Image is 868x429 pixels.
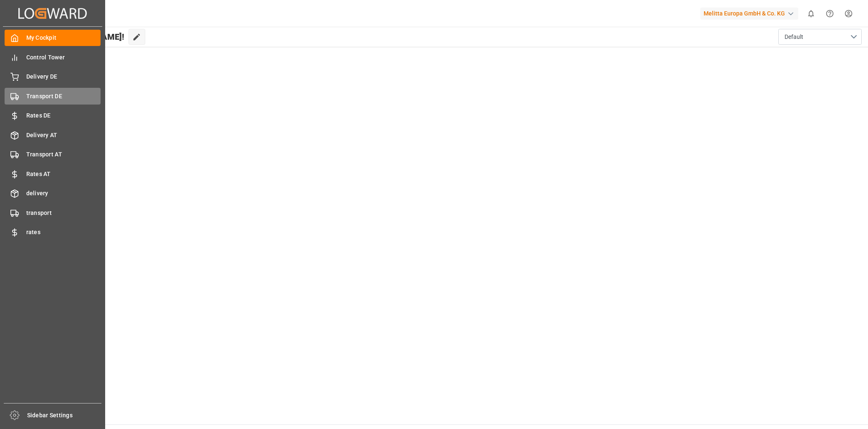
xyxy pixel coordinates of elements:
span: Delivery DE [26,72,101,81]
div: Melitta Europa GmbH & Co. KG [700,8,798,20]
span: Sidebar Settings [27,411,102,420]
span: Default [785,33,803,41]
a: Delivery AT [5,127,101,143]
a: Transport DE [5,88,101,104]
span: Transport AT [26,150,101,159]
span: Control Tower [26,53,101,62]
a: delivery [5,185,101,202]
button: open menu [778,29,862,45]
a: Rates DE [5,107,101,124]
span: Hello [PERSON_NAME]! [35,29,124,45]
span: Delivery AT [26,131,101,140]
span: My Cockpit [26,33,101,42]
a: rates [5,224,101,240]
span: Rates DE [26,111,101,120]
span: rates [26,228,101,237]
a: Rates AT [5,166,101,182]
span: delivery [26,189,101,198]
span: Rates AT [26,170,101,179]
button: Melitta Europa GmbH & Co. KG [700,5,802,21]
a: Delivery DE [5,69,101,85]
button: Help Center [820,4,839,23]
a: transport [5,204,101,221]
a: Control Tower [5,49,101,65]
span: Transport DE [26,92,101,101]
a: My Cockpit [5,30,101,46]
a: Transport AT [5,146,101,163]
button: show 0 new notifications [802,4,820,23]
span: transport [26,209,101,217]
